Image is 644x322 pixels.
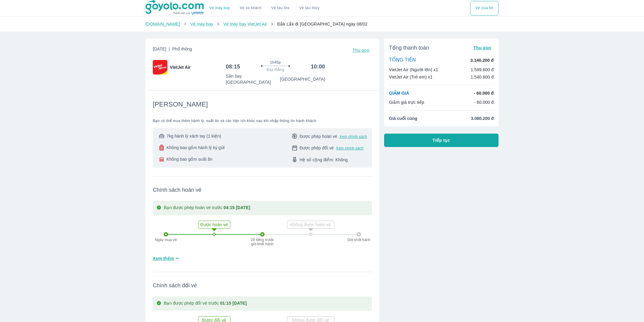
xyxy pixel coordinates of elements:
[224,205,250,210] strong: 04:15 [DATE]
[153,282,372,289] span: Chính sách đổi vé
[345,238,373,242] p: Giờ khởi hành
[470,1,499,16] div: choose transportation mode
[299,145,334,151] span: Được phép đổi vé
[294,1,324,16] button: Vé tàu thủy
[240,6,261,10] a: Vé xe khách
[384,134,499,147] button: Tiếp tục
[166,145,225,151] span: Không bao gồm hành lý ký gửi
[250,238,275,246] p: 28 tiếng trước giờ khởi hành
[336,146,364,151] button: Xem chính sách
[153,118,372,123] span: Bạn có thể mua thêm hành lý, suất ăn và các tiện ích khác sau khi nhập thông tin hành khách
[339,134,367,139] button: Xem chính sách
[205,1,324,16] div: choose transportation mode
[226,73,280,85] p: Sân bay [GEOGRAPHIC_DATA]
[474,99,494,105] p: - 60.000 đ
[474,90,494,96] p: - 60.000 đ
[270,60,281,65] span: 1h45p
[432,137,450,143] span: Tiếp tục
[266,1,294,16] a: Vé tàu lửa
[471,67,494,73] p: 1.599.600 đ
[389,115,417,121] span: Giá cuối cùng
[288,222,334,228] p: Không được hoàn vé
[153,255,174,261] span: Xem thêm
[164,300,247,307] p: Bạn được phép đổi vé trước
[153,46,192,54] span: [DATE]
[299,133,337,139] span: Được phép hoàn vé
[350,46,372,54] button: Thu gọn
[277,22,367,26] span: Đắk Lắk đi [GEOGRAPHIC_DATA] ngày 08/02
[226,63,240,70] h6: 08:15
[172,47,192,51] span: Phổ thông
[150,253,183,263] button: Xem thêm
[352,48,369,53] span: Thu gọn
[153,100,208,109] span: [PERSON_NAME]
[164,205,250,212] p: Bạn được phép hoàn vé trước
[166,133,221,139] span: 7kg hành lý xách tay (1 kiện)
[471,74,494,80] p: 1.540.600 đ
[389,90,409,96] p: GIẢM GIÁ
[471,57,494,63] p: 3.140.200 đ
[169,47,170,51] span: |
[267,67,284,72] span: Bay thẳng
[220,301,247,306] strong: 01:15 [DATE]
[152,238,180,242] p: Ngày mua vé
[389,99,424,105] p: Giảm giá trực tiếp
[389,57,416,64] p: TỔNG TIỀN
[389,44,429,51] span: Tổng thanh toán
[190,22,213,26] a: Vé máy bay
[209,6,230,10] a: Vé máy bay
[471,115,494,121] span: 3.080.200 đ
[223,22,267,26] a: Vé máy bay VietJet Air
[170,64,191,70] span: VietJet Air
[145,22,180,26] a: [DOMAIN_NAME]
[280,76,325,82] p: [GEOGRAPHIC_DATA]
[311,63,325,70] h6: 10:00
[389,67,438,73] p: VietJet Air (Người lớn) x1
[473,45,491,50] span: Thu gọn
[166,156,212,162] span: Không bao gồm suất ăn
[389,74,432,80] p: VietJet Air (Trẻ em) x1
[145,21,499,27] nav: breadcrumb
[299,157,348,163] span: Hệ số cộng điểm: Không
[470,1,499,16] button: Vé của tôi
[153,186,372,194] span: Chính sách hoàn vé
[471,44,494,52] button: Thu gọn
[199,222,229,228] p: Được hoàn vé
